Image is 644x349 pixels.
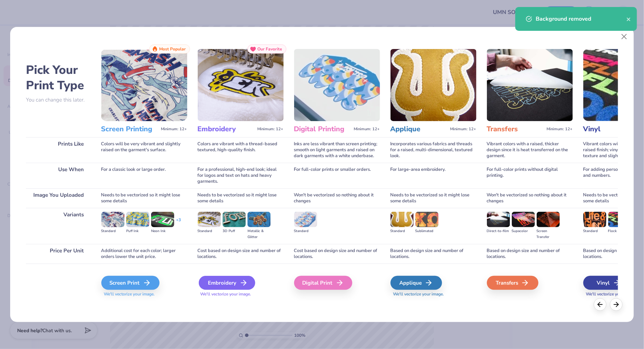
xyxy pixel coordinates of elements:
span: We'll vectorize your image. [101,291,187,297]
img: Standard [583,212,606,227]
div: Direct-to-film [487,228,510,234]
div: Use When [26,163,91,188]
span: Minimum: 12+ [450,127,476,132]
div: Puff Ink [126,228,149,234]
img: Supacolor [512,212,535,227]
div: Colors are vibrant with a thread-based textured, high-quality finish. [198,137,284,163]
h3: Applique [391,125,448,134]
div: Standard [583,228,606,234]
h3: Embroidery [198,125,255,134]
div: Based on design size and number of locations. [391,244,476,264]
div: Won't be vectorized so nothing about it changes [294,188,380,208]
div: Screen Transfer [537,228,560,240]
div: Based on design size and number of locations. [487,244,573,264]
img: Direct-to-film [487,212,510,227]
div: Background removed [536,15,626,23]
span: Minimum: 12+ [161,127,187,132]
div: For a professional, high-end look; ideal for logos and text on hats and heavy garments. [198,163,284,188]
span: Minimum: 12+ [354,127,380,132]
button: close [626,15,631,23]
div: Embroidery [199,276,255,290]
div: Metallic & Glitter [248,228,271,240]
div: Incorporates various fabrics and threads for a raised, multi-dimensional, textured look. [391,137,476,163]
div: Additional cost for each color; larger orders lower the unit price. [101,244,187,264]
div: Supacolor [512,228,535,234]
div: Cost based on design size and number of locations. [294,244,380,264]
img: Puff Ink [126,212,149,227]
div: Vibrant colors with a raised, thicker design since it is heat transferred on the garment. [487,137,573,163]
img: Standard [294,212,317,227]
div: Needs to be vectorized so it might lose some details [391,188,476,208]
img: Standard [391,212,414,227]
div: For full-color prints or smaller orders. [294,163,380,188]
div: Vinyl [583,276,635,290]
img: Screen Printing [101,49,187,121]
div: Sublimated [415,228,439,234]
div: Price Per Unit [26,244,91,264]
div: Standard [101,228,124,234]
h3: Transfers [487,125,544,134]
div: Needs to be vectorized so it might lose some details [101,188,187,208]
div: Image You Uploaded [26,188,91,208]
img: Embroidery [198,49,284,121]
img: Neon Ink [151,212,174,227]
span: Our Favorite [258,47,283,51]
div: Transfers [487,276,538,290]
img: Applique [391,49,476,121]
span: Minimum: 12+ [547,127,573,132]
img: Screen Transfer [537,212,560,227]
div: Standard [198,228,221,234]
div: Won't be vectorized so nothing about it changes [487,188,573,208]
img: Standard [101,212,124,227]
span: We'll vectorize your image. [391,291,476,297]
div: Standard [391,228,414,234]
img: Digital Printing [294,49,380,121]
div: + 3 [176,217,181,229]
div: 3D Puff [223,228,246,234]
div: Cost based on design size and number of locations. [198,244,284,264]
div: Digital Print [294,276,352,290]
h2: Pick Your Print Type [26,62,91,93]
h3: Screen Printing [101,125,158,134]
div: Variants [26,208,91,244]
div: Standard [294,228,317,234]
span: Minimum: 12+ [258,127,284,132]
img: Metallic & Glitter [248,212,271,227]
div: Needs to be vectorized so it might lose some details [198,188,284,208]
div: Inks are less vibrant than screen printing; smooth on light garments and raised on dark garments ... [294,137,380,163]
div: Flock [608,228,631,234]
div: For full-color prints without digital printing. [487,163,573,188]
span: We'll vectorize your image. [198,291,284,297]
div: Prints Like [26,137,91,163]
img: Standard [198,212,221,227]
img: Sublimated [415,212,439,227]
div: Neon Ink [151,228,174,234]
div: Applique [391,276,442,290]
img: 3D Puff [223,212,246,227]
span: Most Popular [160,47,186,51]
div: For a classic look or large order. [101,163,187,188]
img: Transfers [487,49,573,121]
div: Colors will be very vibrant and slightly raised on the garment's surface. [101,137,187,163]
h3: Digital Printing [294,125,351,134]
img: Flock [608,212,631,227]
p: You can change this later. [26,97,91,103]
div: Screen Print [101,276,160,290]
div: For large-area embroidery. [391,163,476,188]
h3: Vinyl [583,125,640,134]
